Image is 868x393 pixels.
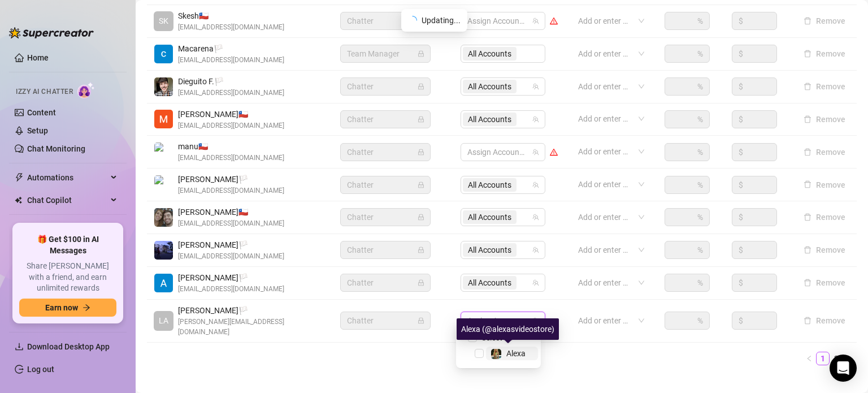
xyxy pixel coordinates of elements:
span: team [532,279,539,286]
span: thunderbolt [15,173,24,182]
span: team [532,182,539,188]
button: Remove [799,276,850,290]
span: All Accounts [468,113,511,126]
span: [EMAIL_ADDRESS][DOMAIN_NAME] [178,120,284,131]
span: [EMAIL_ADDRESS][DOMAIN_NAME] [178,284,284,295]
span: lock [418,247,424,253]
img: Adrian Gerosa [154,241,173,260]
span: left [806,355,813,362]
span: Chatter [347,111,424,128]
a: Log out [27,365,54,374]
span: [EMAIL_ADDRESS][DOMAIN_NAME] [178,22,284,33]
span: All Accounts [463,210,517,224]
li: 2 [830,352,843,365]
li: Previous Page [802,352,816,365]
a: Content [27,108,56,117]
span: lock [418,279,424,286]
img: Dieguito Fernán [154,77,173,96]
span: [PERSON_NAME] 🇨🇱 [178,108,284,120]
span: All Accounts [468,277,511,289]
span: Izzy AI Chatter [16,87,73,97]
button: Remove [799,14,850,28]
span: Chatter [347,78,424,95]
img: Kaziel CoC [154,208,173,227]
span: All Accounts [468,211,511,223]
span: [PERSON_NAME] 🏳️ [178,173,284,185]
span: Share [PERSON_NAME] with a friend, and earn unlimited rewards [19,261,116,294]
span: [EMAIL_ADDRESS][DOMAIN_NAME] [178,218,284,229]
span: All Accounts [468,244,511,256]
span: Chatter [347,12,424,29]
li: 1 [816,352,830,365]
button: Remove [799,47,850,61]
img: Alejandro cimino [154,175,173,194]
span: lock [418,149,424,156]
img: manu [154,142,173,161]
span: Chatter [347,274,424,291]
span: All Accounts [463,113,517,126]
button: Remove [799,178,850,192]
span: team [532,116,539,123]
span: All Accounts [468,80,511,93]
span: All Accounts [468,179,511,191]
span: team [532,214,539,221]
span: warning [550,17,558,25]
button: Remove [799,113,850,126]
span: Automations [27,169,107,187]
button: Remove [799,210,850,224]
div: Alexa (@alexasvideostore) [457,318,559,340]
span: lock [418,214,424,221]
span: [PERSON_NAME] 🏳️ [178,239,284,251]
a: Chat Monitoring [27,144,85,153]
button: Remove [799,243,850,257]
span: download [15,342,24,351]
span: team [532,18,539,24]
span: lock [418,83,424,90]
span: All Accounts [463,276,517,290]
span: Chatter [347,176,424,193]
span: LA [159,314,168,327]
span: Skesh 🇨🇱 [178,10,284,22]
span: [EMAIL_ADDRESS][DOMAIN_NAME] [178,88,284,98]
button: right [843,352,857,365]
span: Select tree node [475,349,484,358]
span: Dieguito F. 🏳️ [178,75,284,88]
span: Chat Copilot [27,191,107,209]
span: All Accounts [463,80,517,93]
button: Remove [799,80,850,93]
span: [PERSON_NAME][EMAIL_ADDRESS][DOMAIN_NAME] [178,317,327,338]
button: Earn nowarrow-right [19,299,116,317]
div: Open Intercom Messenger [830,355,857,382]
span: manu 🇨🇱 [178,140,284,153]
span: [EMAIL_ADDRESS][DOMAIN_NAME] [178,55,284,66]
span: [PERSON_NAME] 🏳️ [178,304,327,317]
a: Home [27,53,49,62]
span: warning [550,148,558,156]
span: All Accounts [463,178,517,192]
span: [EMAIL_ADDRESS][DOMAIN_NAME] [178,153,284,163]
span: lock [418,50,424,57]
span: [EMAIL_ADDRESS][DOMAIN_NAME] [178,185,284,196]
span: team [532,247,539,253]
span: Macarena 🏳️ [178,42,284,55]
span: Chatter [347,209,424,226]
span: Download Desktop App [27,342,110,351]
span: team [532,317,539,324]
span: Alexa [506,349,526,358]
img: Macarena [154,45,173,63]
span: [PERSON_NAME] 🏳️ [178,271,284,284]
span: Chatter [347,144,424,161]
button: left [802,352,816,365]
a: 2 [830,352,843,365]
span: team [532,149,539,156]
span: All Accounts [463,243,517,257]
span: 🎁 Get $100 in AI Messages [19,234,116,256]
button: Remove [799,145,850,159]
span: SK [159,15,168,27]
li: Next Page [843,352,857,365]
img: Alexa [491,349,501,359]
span: Earn now [45,303,78,312]
span: [EMAIL_ADDRESS][DOMAIN_NAME] [178,251,284,262]
img: AI Chatter [77,82,95,98]
span: Team Manager [347,45,424,62]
